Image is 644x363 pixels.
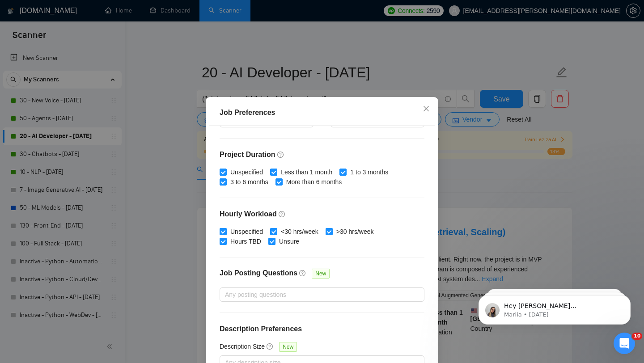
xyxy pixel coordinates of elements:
span: question-circle [299,270,306,277]
h5: Description Size [220,342,265,351]
span: question-circle [277,151,284,158]
span: Unspecified [227,227,267,236]
h4: Project Duration [220,149,424,160]
iframe: Intercom notifications message [465,276,644,339]
div: - [314,113,330,138]
span: 10 [632,333,642,340]
h4: Description Preferences [220,324,424,334]
span: Less than 1 month [277,167,336,177]
span: Hours TBD [227,236,265,246]
h4: Hourly Workload [220,209,424,219]
span: close [423,105,430,112]
span: 1 to 3 months [347,167,392,177]
span: New [312,269,330,279]
span: More than 6 months [283,177,346,187]
span: New [279,342,297,352]
span: Unsure [275,236,303,246]
span: Unspecified [227,167,267,177]
span: question-circle [267,343,274,350]
span: <30 hrs/week [277,227,322,236]
span: question-circle [279,211,286,218]
iframe: Intercom live chat [614,333,635,354]
button: Close [414,97,438,121]
span: 3 to 6 months [227,177,272,187]
div: Job Preferences [220,107,424,118]
span: >30 hrs/week [333,227,377,236]
h4: Job Posting Questions [220,268,297,279]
